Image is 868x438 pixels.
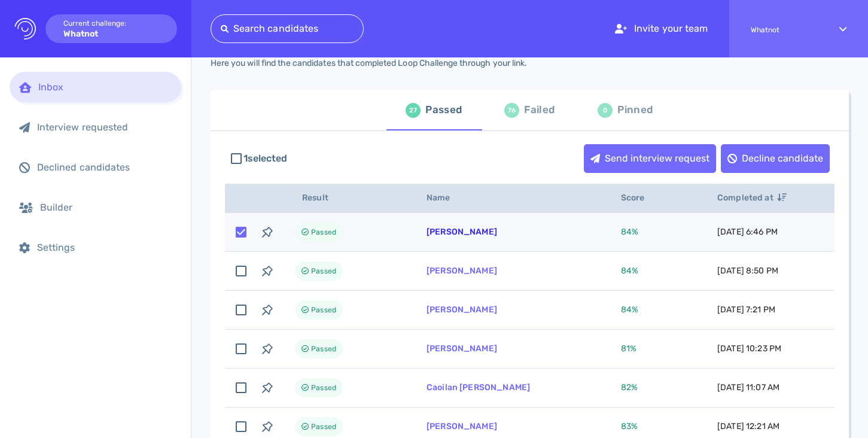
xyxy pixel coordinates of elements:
div: Passed [425,101,462,119]
span: 82 % [621,382,638,393]
span: Whatnot [751,26,818,34]
div: 27 [406,103,421,118]
a: [PERSON_NAME] [427,227,497,237]
span: 84 % [621,305,638,315]
span: Completed at [717,193,787,203]
span: 84 % [621,266,638,276]
span: Passed [311,342,336,356]
span: Passed [311,381,336,395]
div: Failed [524,101,555,119]
a: [PERSON_NAME] [427,305,497,315]
div: 76 [504,103,519,118]
div: Inbox [38,81,172,93]
span: [DATE] 8:50 PM [717,266,778,276]
div: Here you will find the candidates that completed Loop Challenge through your link. [211,58,527,68]
span: [DATE] 12:21 AM [717,421,779,431]
div: Interview requested [37,121,172,133]
a: [PERSON_NAME] [427,421,497,431]
div: Pinned [617,101,653,119]
a: Caoilan [PERSON_NAME] [427,382,530,393]
div: Builder [40,202,172,213]
span: 83 % [621,421,638,431]
div: Decline candidate [721,145,829,172]
span: Score [621,193,658,203]
div: Send interview request [584,145,715,172]
div: 0 [598,103,613,118]
span: Passed [311,419,336,434]
span: [DATE] 11:07 AM [717,382,779,393]
button: Decline candidate [721,144,830,173]
span: 81 % [621,343,636,354]
th: Result [281,184,412,213]
span: 1 selected [243,151,287,166]
span: Passed [311,225,336,239]
button: Send interview request [584,144,716,173]
a: [PERSON_NAME] [427,266,497,276]
span: Passed [311,303,336,317]
div: Settings [37,242,172,253]
div: Declined candidates [37,162,172,173]
span: Name [427,193,464,203]
span: [DATE] 6:46 PM [717,227,778,237]
span: [DATE] 10:23 PM [717,343,781,354]
span: Passed [311,264,336,278]
span: [DATE] 7:21 PM [717,305,775,315]
span: 84 % [621,227,638,237]
a: [PERSON_NAME] [427,343,497,354]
